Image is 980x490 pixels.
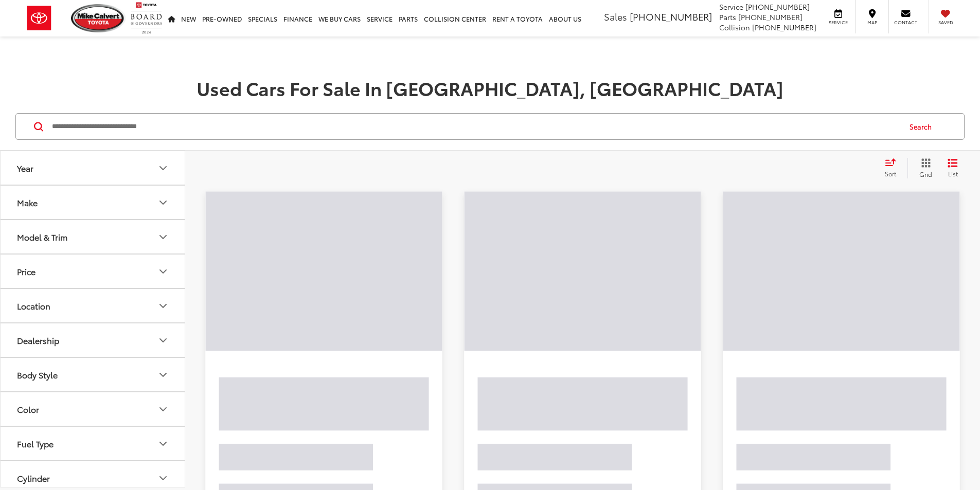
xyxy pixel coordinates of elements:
[940,158,966,178] button: List View
[157,438,169,450] div: Fuel Type
[630,10,712,23] span: [PHONE_NUMBER]
[1,289,186,322] button: LocationLocation
[17,335,59,345] div: Dealership
[1,392,186,426] button: ColorColor
[17,232,67,242] div: Model & Trim
[157,403,169,415] div: Color
[719,12,736,22] span: Parts
[157,472,169,484] div: Cylinder
[861,19,883,26] span: Map
[17,439,54,448] div: Fuel Type
[934,19,957,26] span: Saved
[919,170,932,178] span: Grid
[1,151,186,185] button: YearYear
[1,186,186,219] button: MakeMake
[1,427,186,460] button: Fuel TypeFuel Type
[17,266,35,276] div: Price
[1,255,186,288] button: PricePrice
[907,158,940,178] button: Grid View
[900,114,947,139] button: Search
[880,158,907,178] button: Select sort value
[1,358,186,391] button: Body StyleBody Style
[17,197,38,207] div: Make
[738,12,803,22] span: [PHONE_NUMBER]
[1,323,186,357] button: DealershipDealership
[719,22,750,32] span: Collision
[827,19,850,26] span: Service
[51,114,900,139] input: Search by Make, Model, or Keyword
[604,10,627,23] span: Sales
[157,334,169,347] div: Dealership
[71,4,126,32] img: Mike Calvert Toyota
[157,369,169,381] div: Body Style
[17,301,50,311] div: Location
[948,169,958,178] span: List
[745,2,810,12] span: [PHONE_NUMBER]
[885,169,896,178] span: Sort
[157,162,169,174] div: Year
[17,163,33,173] div: Year
[157,231,169,243] div: Model & Trim
[894,19,917,26] span: Contact
[157,196,169,209] div: Make
[17,404,39,414] div: Color
[752,22,816,32] span: [PHONE_NUMBER]
[157,265,169,278] div: Price
[157,300,169,312] div: Location
[1,220,186,253] button: Model & TrimModel & Trim
[17,370,58,379] div: Body Style
[719,2,743,12] span: Service
[17,473,50,483] div: Cylinder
